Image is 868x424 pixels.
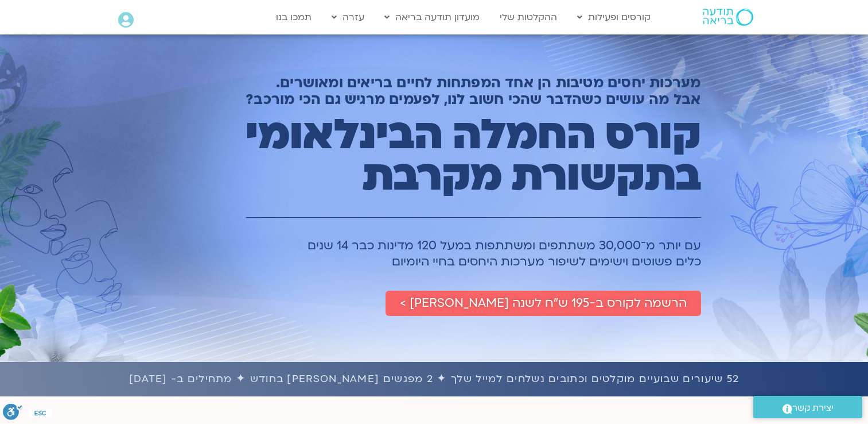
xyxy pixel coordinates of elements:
[379,6,485,28] a: מועדון תודעה בריאה
[792,400,834,416] span: יצירת קשר
[494,6,563,28] a: ההקלטות שלי
[703,9,753,26] img: תודעה בריאה
[270,6,317,28] a: תמכו בנו
[194,114,701,197] h1: קורס החמלה הבינלאומי בתקשורת מקרבת​
[400,296,687,310] span: הרשמה לקורס ב-195 ש״ח לשנה [PERSON_NAME] >
[753,396,862,418] a: יצירת קשר
[6,371,862,388] h1: 52 שיעורים שבועיים מוקלטים וכתובים נשלחים למייל שלך ✦ 2 מפגשים [PERSON_NAME] בחודש ✦ מתחילים ב- [...
[386,291,701,316] a: הרשמה לקורס ב-195 ש״ח לשנה [PERSON_NAME] >
[571,6,656,28] a: קורסים ופעילות
[194,75,701,108] h2: מערכות יחסים מטיבות הן אחד המפתחות לחיים בריאים ומאושרים. אבל מה עושים כשהדבר שהכי חשוב לנו, לפעמ...
[326,6,370,28] a: עזרה
[194,238,701,270] h1: עם יותר מ־30,000 משתתפים ומשתתפות במעל 120 מדינות כבר 14 שנים כלים פשוטים וישימים לשיפור מערכות ה...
